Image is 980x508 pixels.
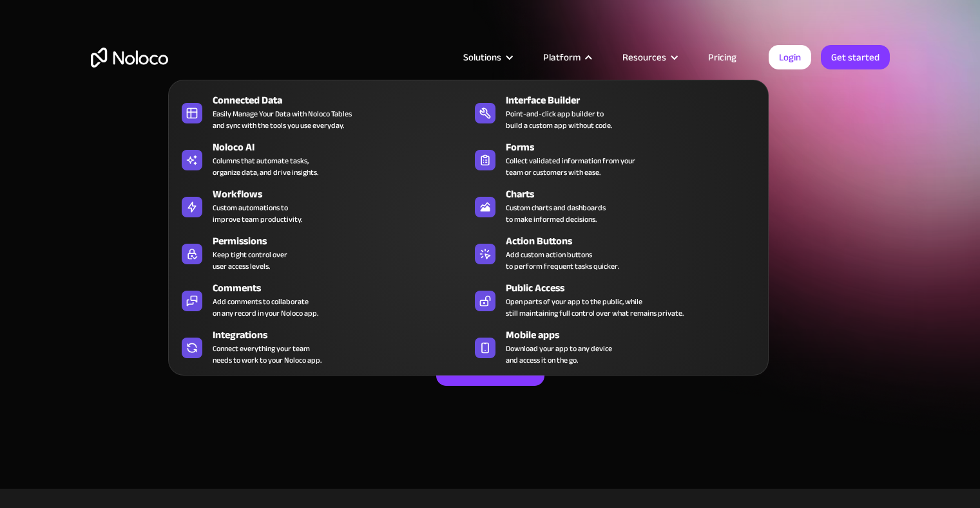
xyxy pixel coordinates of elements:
a: ChartsCustom charts and dashboardsto make informed decisions. [468,184,762,228]
a: Mobile appsDownload your app to any deviceand access it on the go. [468,325,762,368]
div: Mobile apps [506,327,767,343]
a: Connected DataEasily Manage Your Data with Noloco Tablesand sync with the tools you use everyday. [175,90,468,134]
div: Custom charts and dashboards to make informed decisions. [506,202,606,225]
a: Login [769,45,811,69]
div: Noloco AI [213,140,474,155]
div: Platform [527,49,606,66]
a: Action ButtonsAdd custom action buttonsto perform frequent tasks quicker. [468,231,762,275]
h1: Noloco vs. Softr: Which is the Right Choice for You? [91,175,890,252]
strong: FREE [510,362,531,379]
a: IntegrationsConnect everything your teamneeds to work to your Noloco app. [175,325,468,368]
div: Forms [506,140,767,155]
div: Public Access [506,280,767,296]
div: Resources [622,49,666,66]
div: Connect everything your team needs to work to your Noloco app. [213,343,322,366]
div: Solutions [463,49,501,66]
a: home [91,48,168,68]
a: Interface BuilderPoint-and-click app builder tobuild a custom app without code. [468,90,762,134]
div: Columns that automate tasks, organize data, and drive insights. [213,155,318,178]
div: Resources [606,49,692,66]
div: Interface Builder [506,93,767,108]
div: Connected Data [213,93,474,108]
a: PermissionsKeep tight control overuser access levels. [175,231,468,275]
div: Permissions [213,233,474,249]
div: Platform [543,49,581,66]
div: Charts [506,186,767,202]
div: Keep tight control over user access levels. [213,249,287,272]
div: Add comments to collaborate on any record in your Noloco app. [213,296,318,319]
a: Noloco AIColumns that automate tasks,organize data, and drive insights. [175,137,468,181]
nav: Platform [168,62,769,376]
div: Point-and-click app builder to build a custom app without code. [506,108,612,131]
div: Workflows [213,186,474,202]
div: Easily Manage Your Data with Noloco Tables and sync with the tools you use everyday. [213,108,352,131]
a: Pricing [692,49,753,66]
a: Public AccessOpen parts of your app to the public, whilestill maintaining full control over what ... [468,278,762,322]
div: Custom automations to improve team productivity. [213,202,302,225]
a: FormsCollect validated information from yourteam or customers with ease. [468,137,762,181]
a: WorkflowsCustom automations toimprove team productivity. [175,184,468,228]
div: Add custom action buttons to perform frequent tasks quicker. [506,249,619,272]
div: Solutions [447,49,527,66]
div: Collect validated information from your team or customers with ease. [506,155,635,178]
span: Download your app to any device and access it on the go. [506,343,612,366]
div: Action Buttons [506,233,767,249]
a: CommentsAdd comments to collaborateon any record in your Noloco app. [175,278,468,322]
a: Get started [821,45,890,69]
div: Open parts of your app to the public, while still maintaining full control over what remains priv... [506,296,684,319]
div: Comments [213,280,474,296]
div: Integrations [213,327,474,343]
